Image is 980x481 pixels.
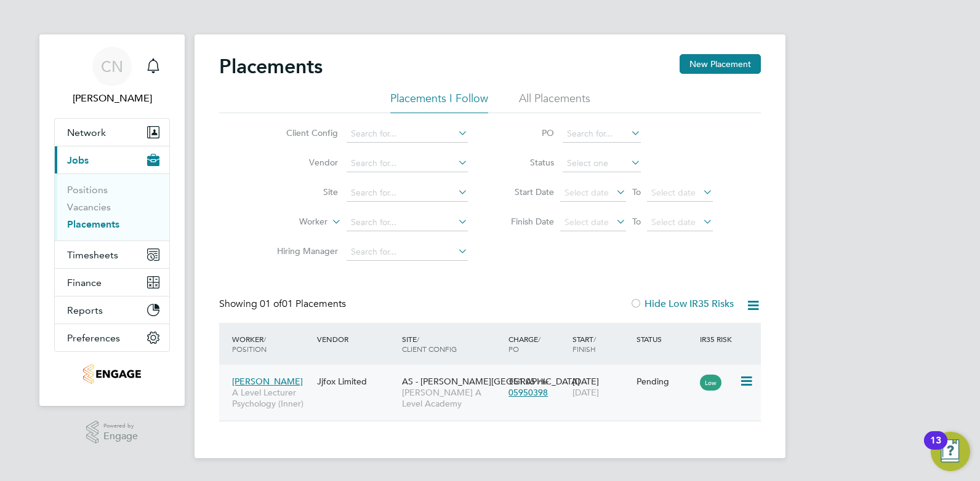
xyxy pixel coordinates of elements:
span: Select date [651,187,696,198]
input: Search for... [347,155,468,172]
label: Start Date [499,186,554,197]
li: All Placements [519,91,590,113]
label: Client Config [267,127,338,138]
span: Select date [564,187,609,198]
span: / Finish [572,334,596,354]
input: Search for... [347,185,468,202]
span: 01 of [260,298,282,310]
input: Search for... [347,244,468,261]
button: New Placement [680,54,761,74]
button: Reports [55,296,169,324]
a: Go to home page [54,364,170,384]
h2: Placements [219,54,323,79]
span: To [629,213,645,229]
span: 05950398 [508,387,548,398]
button: Network [55,119,169,146]
div: [DATE] [569,370,633,404]
button: Finance [55,269,169,296]
span: £51.05 [508,376,536,387]
span: Select date [564,217,609,228]
span: Low [700,375,721,391]
span: Select date [651,217,696,228]
button: Preferences [55,324,169,351]
span: To [629,184,645,200]
nav: Main navigation [39,34,185,406]
span: CN [101,58,123,74]
button: Open Resource Center, 13 new notifications [931,432,970,471]
span: / hr [538,377,548,386]
a: [PERSON_NAME]A Level Lecturer Psychology (Inner)Jjfox LimitedAS - [PERSON_NAME][GEOGRAPHIC_DATA][... [229,369,761,380]
div: Status [633,328,697,350]
div: Charge [505,328,569,360]
span: Network [67,127,106,138]
div: IR35 Risk [697,328,739,350]
a: Placements [67,218,119,230]
a: Positions [67,184,108,196]
a: Vacancies [67,201,111,213]
span: [PERSON_NAME] A Level Academy [402,387,502,409]
span: Jobs [67,154,89,166]
div: Jjfox Limited [314,370,399,393]
div: Vendor [314,328,399,350]
span: 01 Placements [260,298,346,310]
span: [PERSON_NAME] [232,376,303,387]
div: Jobs [55,173,169,240]
span: Charlie Nunn [54,91,170,106]
label: Hide Low IR35 Risks [630,298,734,310]
span: Powered by [103,421,138,431]
button: Timesheets [55,241,169,268]
img: jjfox-logo-retina.png [83,364,140,384]
span: / Position [232,334,267,354]
label: Site [267,186,338,197]
span: A Level Lecturer Psychology (Inner) [232,387,311,409]
span: / Client Config [402,334,457,354]
input: Select one [563,155,641,172]
span: Reports [67,304,103,316]
div: 13 [930,440,941,456]
span: Preferences [67,332,120,344]
div: Site [399,328,505,360]
a: Powered byEngage [86,421,139,444]
span: Finance [67,277,102,288]
span: Timesheets [67,249,118,261]
span: [DATE] [572,387,599,398]
label: Finish Date [499,216,554,227]
span: AS - [PERSON_NAME][GEOGRAPHIC_DATA] [402,376,580,387]
span: Engage [103,431,138,442]
label: Status [499,157,554,168]
span: / PO [508,334,540,354]
button: Jobs [55,146,169,173]
label: Hiring Manager [267,245,338,256]
input: Search for... [563,125,641,143]
input: Search for... [347,214,468,231]
div: Showing [219,298,348,311]
label: Worker [257,216,327,228]
a: CN[PERSON_NAME] [54,47,170,106]
input: Search for... [347,125,468,143]
div: Start [569,328,633,360]
label: PO [499,127,554,138]
label: Vendor [267,157,338,168]
div: Worker [229,328,314,360]
li: Placements I Follow [390,91,488,113]
div: Pending [637,376,694,387]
